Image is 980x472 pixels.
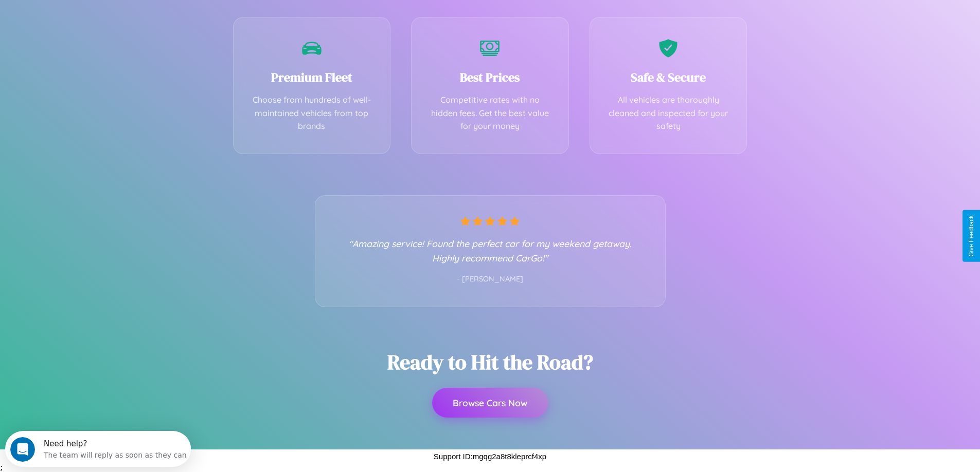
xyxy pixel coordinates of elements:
[427,69,553,86] h3: Best Prices
[336,273,645,286] p: - [PERSON_NAME]
[434,449,546,463] p: Support ID: mgqg2a8t8kleprcf4xp
[5,431,191,467] iframe: Intercom live chat discovery launcher
[968,215,975,257] div: Give Feedback
[336,236,645,265] p: "Amazing service! Found the perfect car for my weekend getaway. Highly recommend CarGo!"
[39,17,182,28] div: The team will reply as soon as they can
[605,69,732,86] h3: Safe & Secure
[249,69,375,86] h3: Premium Fleet
[10,437,35,462] iframe: Intercom live chat
[605,93,732,133] p: All vehicles are thoroughly cleaned and inspected for your safety
[427,93,553,133] p: Competitive rates with no hidden fees. Get the best value for your money
[249,93,375,133] p: Choose from hundreds of well-maintained vehicles from top brands
[4,4,191,32] div: Open Intercom Messenger
[387,348,593,376] h2: Ready to Hit the Road?
[432,388,548,418] button: Browse Cars Now
[39,9,182,17] div: Need help?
